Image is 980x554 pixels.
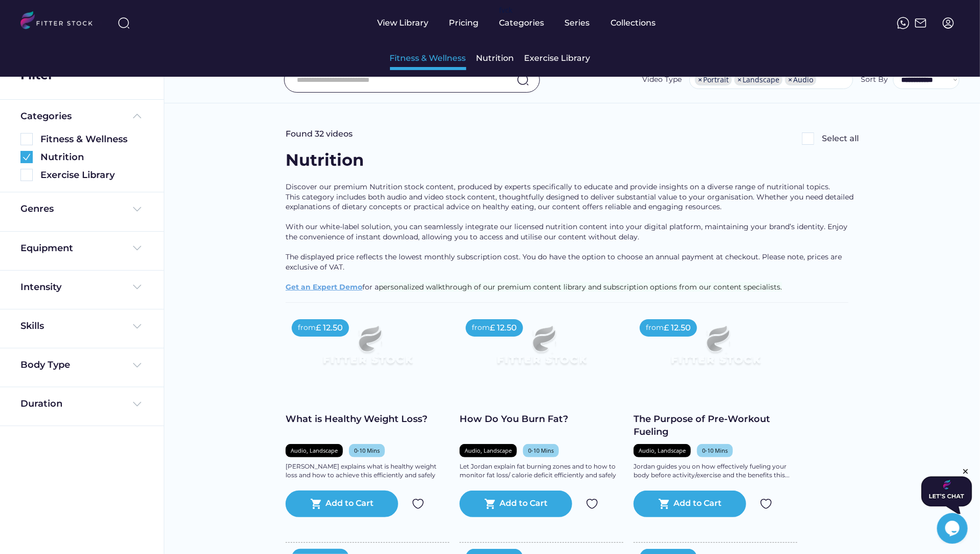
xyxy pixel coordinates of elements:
[131,281,143,293] img: Frame%20%284%29.svg
[695,74,732,85] li: Portrait
[499,17,545,29] div: Categories
[937,513,970,544] iframe: chat widget
[476,53,514,64] div: Nutrition
[286,149,388,172] div: Nutrition
[286,252,844,272] span: The displayed price reflects the lowest monthly subscription cost. You do have the option to choo...
[20,242,73,255] div: Equipment
[118,17,130,29] img: search-normal%203.svg
[737,76,742,83] span: ×
[20,281,61,294] div: Intensity
[460,462,623,480] div: Let Jordan explain fat burning zones and to how to monitor fat loss/ calorie deficit efficiently ...
[286,128,353,140] div: Found 32 videos
[20,203,54,215] div: Genres
[131,110,143,122] img: Frame%20%285%29.svg
[131,242,143,254] img: Frame%20%284%29.svg
[525,53,591,64] div: Exercise Library
[565,17,591,29] div: Series
[286,282,362,292] a: Get an Expert Demo
[20,397,62,410] div: Duration
[788,76,792,83] span: ×
[499,5,513,15] div: fvck
[465,447,512,454] div: Audio, Landscape
[517,74,529,86] img: search-normal.svg
[650,313,781,387] img: Frame%2079%20%281%29.svg
[316,322,343,334] div: £ 12.50
[914,17,927,29] img: Frame%2051.svg
[674,498,722,510] div: Add to Cart
[131,320,143,333] img: Frame%20%284%29.svg
[40,133,143,146] div: Fitness & Wellness
[20,320,46,333] div: Skills
[131,359,143,371] img: Frame%20%284%29.svg
[20,133,33,145] img: Rectangle%205126.svg
[586,498,598,510] img: Group%201000002324.svg
[390,53,466,64] div: Fitness & Wellness
[802,132,814,145] img: Rectangle%205126.svg
[20,359,70,371] div: Body Type
[500,498,548,510] div: Add to Cart
[642,75,682,85] div: Video Type
[634,413,797,438] div: The Purpose of Pre-Workout Fueling
[20,11,101,32] img: LOGO.svg
[639,447,686,454] div: Audio, Landscape
[302,313,433,387] img: Frame%2079%20%281%29.svg
[785,74,816,85] li: Audio
[40,169,143,182] div: Exercise Library
[412,498,424,510] img: Group%201000002324.svg
[490,322,517,334] div: £ 12.50
[760,498,772,510] img: Group%201000002324.svg
[286,413,449,426] div: What is Healthy Weight Loss?
[40,151,143,164] div: Nutrition
[528,447,554,454] div: 0-10 Mins
[646,323,664,333] div: from
[20,151,33,163] img: Group%201000002360.svg
[286,182,859,302] div: Discover our premium Nutrition stock content, produced by experts specifically to educate and pro...
[131,398,143,410] img: Frame%20%284%29.svg
[378,17,429,29] div: View Library
[472,323,490,333] div: from
[611,17,656,29] div: Collections
[921,467,972,514] iframe: chat widget
[379,282,782,292] span: personalized walkthrough of our premium content library and subscription options from our content...
[476,313,607,387] img: Frame%2079%20%281%29.svg
[131,203,143,215] img: Frame%20%284%29.svg
[702,447,728,454] div: 0-10 Mins
[298,323,316,333] div: from
[822,133,859,144] div: Select all
[291,447,338,454] div: Audio, Landscape
[460,413,623,426] div: How Do You Burn Fat?
[484,498,496,510] button: shopping_cart
[286,462,449,480] div: [PERSON_NAME] explains what is healthy weight loss and how to achieve this efficiently and safely
[20,110,72,123] div: Categories
[658,498,670,510] button: shopping_cart
[310,498,322,510] button: shopping_cart
[897,17,909,29] img: meteor-icons_whatsapp%20%281%29.svg
[354,447,380,454] div: 0-10 Mins
[664,322,691,334] div: £ 12.50
[634,462,797,480] div: Jordan guides you on how effectively fueling your body before activity/exercise and the benefits ...
[734,74,782,85] li: Landscape
[20,169,33,181] img: Rectangle%205126.svg
[861,75,888,85] div: Sort By
[449,17,479,29] div: Pricing
[326,498,374,510] div: Add to Cart
[698,76,702,83] span: ×
[942,17,954,29] img: profile-circle.svg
